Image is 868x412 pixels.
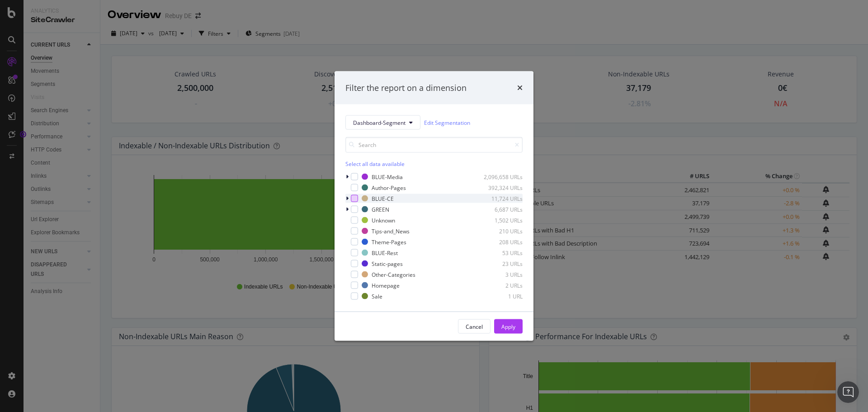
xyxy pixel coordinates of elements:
[837,381,859,403] iframe: Intercom live chat
[345,137,523,153] input: Search
[424,118,470,127] a: Edit Segmentation
[478,249,523,256] div: 53 URLs
[478,292,523,300] div: 1 URL
[517,82,523,94] div: times
[372,292,382,300] div: Sale
[478,281,523,289] div: 2 URLs
[466,322,483,330] div: Cancel
[372,194,394,202] div: BLUE-CE
[372,205,389,213] div: GREEN
[353,118,406,126] span: Dashboard-Segment
[478,216,523,224] div: 1,502 URLs
[372,184,406,191] div: Author-Pages
[501,322,515,330] div: Apply
[345,82,467,94] div: Filter the report on a dimension
[478,270,523,278] div: 3 URLs
[458,319,491,334] button: Cancel
[372,270,415,278] div: Other-Categories
[478,194,523,202] div: 11,724 URLs
[478,238,523,246] div: 208 URLs
[372,238,406,246] div: Theme-Pages
[478,227,523,235] div: 210 URLs
[372,173,403,180] div: BLUE-Media
[372,249,398,256] div: BLUE-Rest
[372,227,410,235] div: Tips-and_News
[372,281,400,289] div: Homepage
[345,160,523,168] div: Select all data available
[478,260,523,267] div: 23 URLs
[335,71,533,341] div: modal
[494,319,523,334] button: Apply
[478,173,523,180] div: 2,096,658 URLs
[372,216,395,224] div: Unknown
[372,260,403,267] div: Static-pages
[478,205,523,213] div: 6,687 URLs
[345,115,420,130] button: Dashboard-Segment
[478,184,523,191] div: 392,324 URLs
